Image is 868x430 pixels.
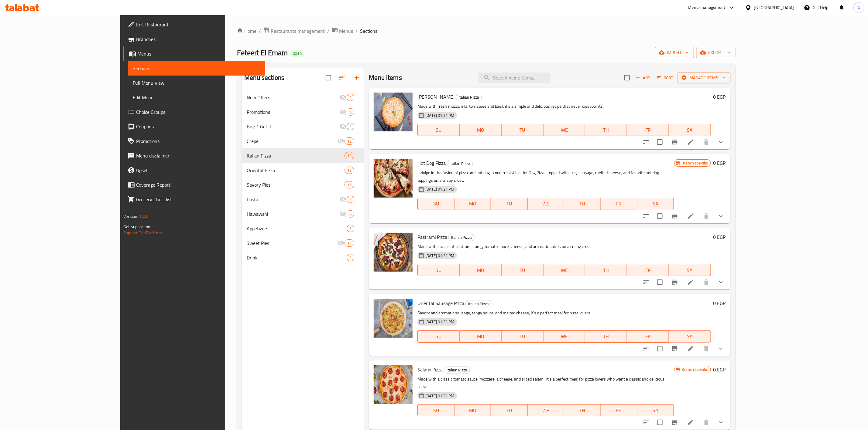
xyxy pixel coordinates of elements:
button: sort-choices [639,275,654,289]
span: Open [290,51,304,56]
span: FR [630,266,667,275]
button: TH [564,198,601,210]
span: 13 [345,153,354,159]
span: TU [504,266,541,275]
span: Add item [633,73,653,83]
span: MO [462,332,499,341]
a: Edit menu item [687,345,694,352]
span: Promotions [136,137,260,145]
a: Edit menu item [687,212,694,220]
span: 9 [347,109,354,115]
div: Sweet Pies14 [242,236,364,250]
div: Italian Pizza [447,160,473,167]
button: MO [460,330,502,343]
button: FR [601,404,637,416]
button: Add section [349,70,364,85]
span: [PERSON_NAME] [417,92,455,101]
span: Get support on: [123,223,151,231]
svg: Inactive section [339,196,347,203]
div: Menu-management [688,4,726,11]
a: Restaurants management [263,27,325,35]
span: Coupons [136,123,260,130]
div: Italian Pizza [247,152,345,159]
button: WE [528,198,564,210]
span: import [660,49,689,56]
span: Buy 1 Get 1 [247,123,339,130]
span: Branches [136,36,260,43]
button: show more [714,209,728,223]
span: Appetizers [247,225,347,232]
h6: 0 EGP [713,233,726,241]
a: Support.OpsPlatform [123,229,162,237]
input: search [479,73,550,83]
button: SA [669,264,711,276]
span: FR [630,332,667,341]
span: Drink [247,254,347,261]
span: SA [671,332,708,341]
button: TU [491,404,527,416]
nav: breadcrumb [237,27,735,35]
button: Branch-specific-item [667,209,682,223]
div: New Offers1 [242,90,364,105]
button: sort-choices [639,135,654,149]
span: Version: [123,212,138,220]
button: SA [637,198,674,210]
span: A [858,4,860,11]
li: / [355,27,358,35]
svg: Inactive section [339,108,347,116]
span: TU [504,332,541,341]
button: delete [699,341,714,356]
img: Pastrami Pizza [374,233,413,272]
span: export [701,49,731,56]
div: Hawawshi6 [242,207,364,221]
div: Savory Pies [247,181,345,188]
div: Italian Pizza [448,234,475,241]
button: delete [699,275,714,289]
span: Full Menu View [133,79,260,86]
img: Salami Pizza [374,365,413,404]
span: Select to update [654,136,666,148]
span: Branch specific [679,160,711,166]
div: Appetizers3 [242,221,364,236]
div: Crepe [247,137,337,145]
span: Italian Pizza [466,300,491,307]
div: Drink1 [242,250,364,265]
button: delete [699,415,714,430]
button: Branch-specific-item [667,275,682,289]
span: Menus [137,50,260,57]
a: Branches [123,32,265,46]
span: Coverage Report [136,181,260,188]
div: Hawawshi [247,210,339,218]
button: TU [502,124,544,136]
button: WE [544,124,585,136]
button: SU [417,404,454,416]
div: items [347,254,354,261]
span: Italian Pizza [449,234,474,241]
button: SU [417,330,460,343]
div: items [345,137,354,145]
div: items [345,239,354,247]
button: MO [460,124,502,136]
span: WE [530,406,562,415]
span: Sort sections [335,70,349,85]
span: Sweet Pies [247,239,337,247]
svg: Inactive section [339,123,347,130]
button: Add [633,73,653,83]
button: SA [637,404,674,416]
button: MO [460,264,502,276]
span: TH [567,199,598,208]
button: MO [455,198,491,210]
button: SU [417,264,460,276]
span: Upsell [136,167,260,174]
span: Manage items [682,74,726,82]
span: [DATE] 01:21 PM [423,393,457,399]
span: Select to update [654,342,666,355]
span: SU [420,126,457,134]
a: Promotions [123,134,265,148]
span: TU [493,199,525,208]
div: Pasta5 [242,192,364,207]
span: SA [671,126,708,134]
button: Branch-specific-item [667,135,682,149]
span: 15 [345,182,354,188]
h2: Menu items [369,73,402,82]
